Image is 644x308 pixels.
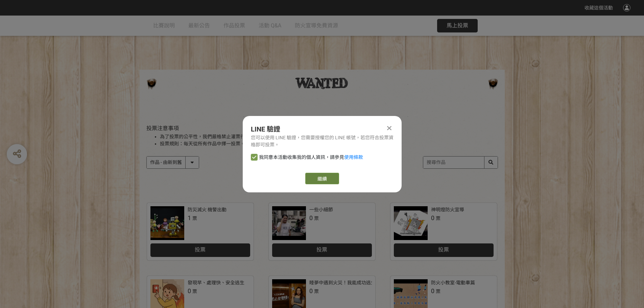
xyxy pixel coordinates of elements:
div: 防火小教室-電動車篇 [431,279,475,286]
span: 收藏這個活動 [585,5,613,10]
div: 防災滅火 機警出動 [188,206,226,213]
div: 睡夢中遇到火災！我能成功逃生嗎？ [309,279,385,286]
span: 投票注意事項 [146,125,179,132]
a: 防災滅火 機警出動1票投票 [147,203,254,260]
span: 票 [314,216,319,221]
span: 票 [192,216,197,221]
span: 作品投票 [223,22,245,29]
a: 最新公告 [188,16,210,36]
span: 馬上投票 [447,22,468,29]
span: 0 [309,287,313,294]
div: 神明燈防火宣導 [431,206,464,213]
span: 比賽說明 [153,22,175,29]
span: 最新公告 [188,22,210,29]
a: 神明燈防火宣導0票投票 [390,203,497,260]
span: 0 [188,287,191,294]
a: 使用條款 [344,155,363,160]
a: 防火宣導免費資源 [295,16,338,36]
span: 票 [436,216,440,221]
a: 作品投票 [223,16,245,36]
div: 發現早、處理快、安全逃生 [188,279,244,286]
a: 繼續 [305,173,339,184]
span: 投票 [195,246,206,253]
span: 0 [431,214,434,221]
span: 0 [309,214,313,221]
span: 防火宣導免費資源 [295,22,338,29]
div: 一些小細節 [309,206,333,213]
div: LINE 驗證 [251,124,393,134]
li: 為了投票的公平性，我們嚴格禁止灌票行為，所有投票者皆需經過 LINE 登入認證。 [160,133,498,140]
a: 一些小細節0票投票 [269,203,375,260]
span: 我同意本活動收集我的個人資訊，請參見 [259,154,363,161]
li: 投票規則：每天從所有作品中擇一投票。 [160,140,498,147]
span: 活動 Q&A [259,22,281,29]
span: 投票 [438,246,449,253]
span: 投票 [316,246,327,253]
div: 您可以使用 LINE 驗證，您需要授權您的 LINE 帳號，若您符合投票資格即可投票。 [251,134,393,148]
span: 1 [188,214,191,221]
span: 票 [436,289,440,294]
input: 搜尋作品 [423,157,498,168]
span: 0 [431,287,434,294]
a: 比賽說明 [153,16,175,36]
span: 票 [192,289,197,294]
button: 馬上投票 [437,19,478,32]
span: 票 [314,289,319,294]
h1: 投票列表 [146,115,498,123]
a: 活動 Q&A [259,16,281,36]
